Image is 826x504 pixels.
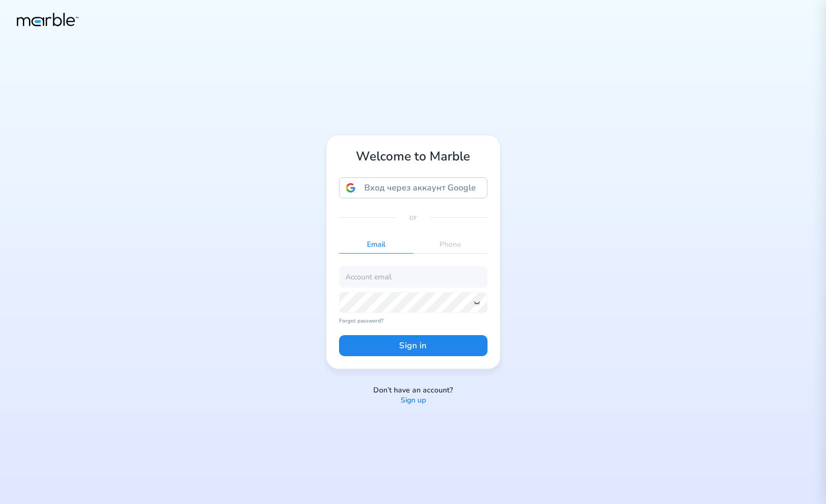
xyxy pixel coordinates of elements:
button: Sign in [339,335,487,356]
input: Account email [339,266,487,287]
p: Email [339,236,413,253]
span: Вход через аккаунт Google [360,182,481,194]
div: Вход через аккаунт Google [339,177,487,198]
h1: Welcome to Marble [339,148,487,165]
p: Phone [413,236,487,253]
p: or [409,211,417,224]
p: Don’t have an account? [373,386,453,396]
a: Forgot password? [339,317,487,325]
a: Sign up [401,396,426,406]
